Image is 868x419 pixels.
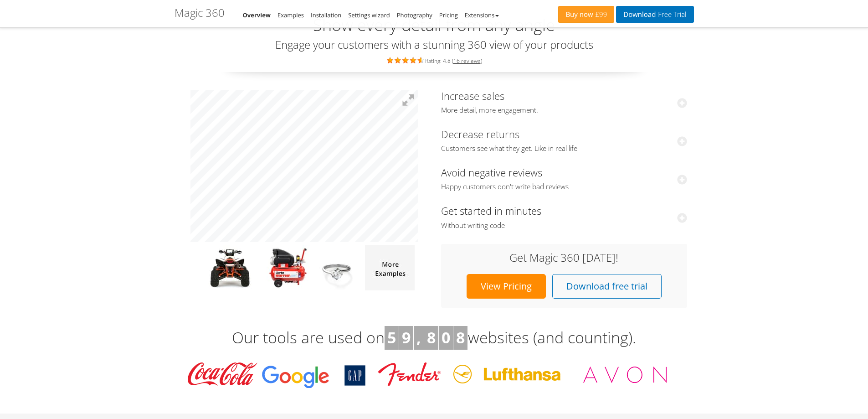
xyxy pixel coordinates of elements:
h1: Magic 360 [175,7,225,19]
img: more magic 360 demos [365,245,415,290]
a: Buy now£99 [558,6,614,23]
a: Photography [397,11,432,19]
span: Happy customers don't write bad reviews [441,182,687,191]
a: Examples [277,11,304,19]
a: Extensions [465,11,499,19]
b: 9 [402,327,411,348]
b: , [416,327,421,348]
a: Increase salesMore detail, more engagement. [441,89,687,115]
a: View Pricing [467,274,546,299]
a: Download free trial [552,274,662,299]
h3: Engage your customers with a stunning 360 view of your products [175,39,694,51]
span: Customers see what they get. Like in real life [441,144,687,153]
span: £99 [593,11,607,18]
a: 16 reviews [453,57,481,65]
h3: Get Magic 360 [DATE]! [450,252,678,264]
a: Settings wizard [348,11,390,19]
a: Installation [311,11,341,19]
a: Avoid negative reviewsHappy customers don't write bad reviews [441,166,687,191]
b: 8 [427,327,436,348]
span: Without writing code [441,221,687,230]
span: Free Trial [656,11,686,18]
b: 8 [456,327,465,348]
a: DownloadFree Trial [616,6,693,23]
a: Get started in minutesWithout writing code [441,204,687,230]
div: Rating: 4.8 ( ) [175,55,694,65]
span: More detail, more engagement. [441,106,687,115]
a: Decrease returnsCustomers see what they get. Like in real life [441,127,687,153]
h3: Our tools are used on websites (and counting). [175,326,694,350]
a: Pricing [439,11,458,19]
b: 5 [387,327,396,348]
b: 0 [442,327,450,348]
img: Magic Toolbox Customers [181,359,687,391]
h2: Show every detail from any angle [175,16,694,34]
a: Overview [243,11,271,19]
